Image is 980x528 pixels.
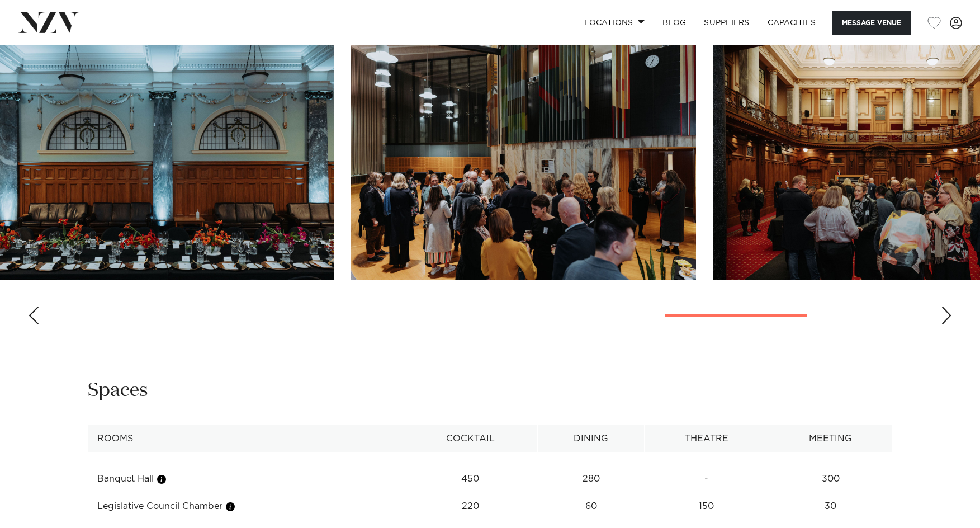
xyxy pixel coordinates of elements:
[538,425,645,452] th: Dining
[538,465,645,493] td: 280
[403,465,538,493] td: 450
[538,493,645,520] td: 60
[575,11,654,35] a: Locations
[695,11,758,35] a: SUPPLIERS
[403,425,538,452] th: Cocktail
[769,425,892,452] th: Meeting
[18,12,79,32] img: nzv-logo.png
[644,493,769,520] td: 150
[88,425,403,452] th: Rooms
[88,493,403,520] td: Legislative Council Chamber
[644,465,769,493] td: -
[832,11,911,35] button: Message Venue
[644,425,769,452] th: Theatre
[769,493,892,520] td: 30
[759,11,825,35] a: Capacities
[654,11,695,35] a: BLOG
[351,26,696,280] swiper-slide: 11 / 13
[88,378,148,403] h2: Spaces
[769,465,892,493] td: 300
[403,493,538,520] td: 220
[88,465,403,493] td: Banquet Hall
